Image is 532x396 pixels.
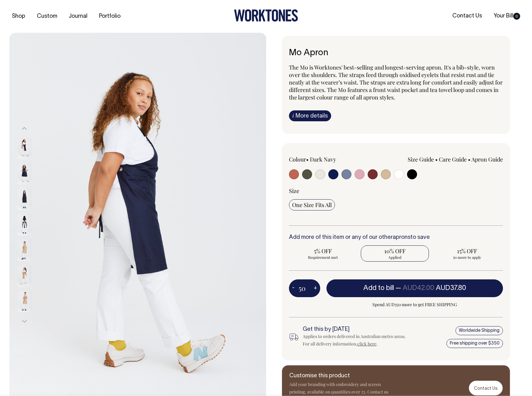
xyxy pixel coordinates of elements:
[311,282,320,295] button: +
[310,156,336,163] label: Dark Navy
[435,156,438,163] span: •
[408,156,434,163] a: Size Guide
[17,188,32,210] img: dark-navy
[289,110,331,121] a: iMore details
[436,285,466,291] span: AUD37.80
[468,156,470,163] span: •
[17,239,32,261] img: khaki
[289,187,503,195] div: Size
[433,245,501,262] input: 15% OFF 50 more to apply
[289,199,335,210] input: One Size Fits All
[361,245,429,262] input: 10% OFF Applied
[17,214,32,236] img: dark-navy
[289,373,389,379] h6: Customise this product
[97,11,123,22] a: Portfolio
[393,235,410,240] a: aprons
[357,341,376,347] a: click here
[303,326,406,333] h6: Get this by [DATE]
[20,314,29,328] button: Next
[289,282,298,295] button: -
[436,255,498,260] span: 50 more to apply
[326,279,503,297] button: Add to bill —AUD42.00AUD37.80
[303,333,406,348] div: Applies to orders delivered in Australian metro areas. For all delivery information, .
[395,285,466,291] span: —
[469,381,503,395] a: Contact Us
[20,121,29,135] button: Previous
[292,255,354,260] span: Requirement met
[326,301,503,308] span: Spend AUD350 more to get FREE SHIPPING
[364,247,426,255] span: 10% OFF
[436,247,498,255] span: 15% OFF
[450,11,485,21] a: Contact Us
[289,245,357,262] input: 5% OFF Requirement met
[292,112,294,119] span: i
[9,11,28,22] a: Shop
[17,137,32,159] img: dark-navy
[292,201,332,209] span: One Size Fits All
[491,11,523,21] a: Your Bill0
[364,255,426,260] span: Applied
[403,285,434,291] span: AUD42.00
[292,247,354,255] span: 5% OFF
[17,291,32,312] img: khaki
[363,285,394,291] span: Add to bill
[34,11,60,22] a: Custom
[289,48,503,58] h1: Mo Apron
[17,163,32,185] img: dark-navy
[513,13,520,20] span: 0
[289,234,503,241] h6: Add more of this item or any of our other to save
[289,64,503,101] span: The Mo is Worktones' best-selling and longest-serving apron. It's a bib-style, worn over the shou...
[289,156,375,163] div: Colour
[306,156,309,163] span: •
[439,156,467,163] a: Care Guide
[66,11,90,22] a: Journal
[17,265,32,287] img: khaki
[471,156,503,163] a: Apron Guide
